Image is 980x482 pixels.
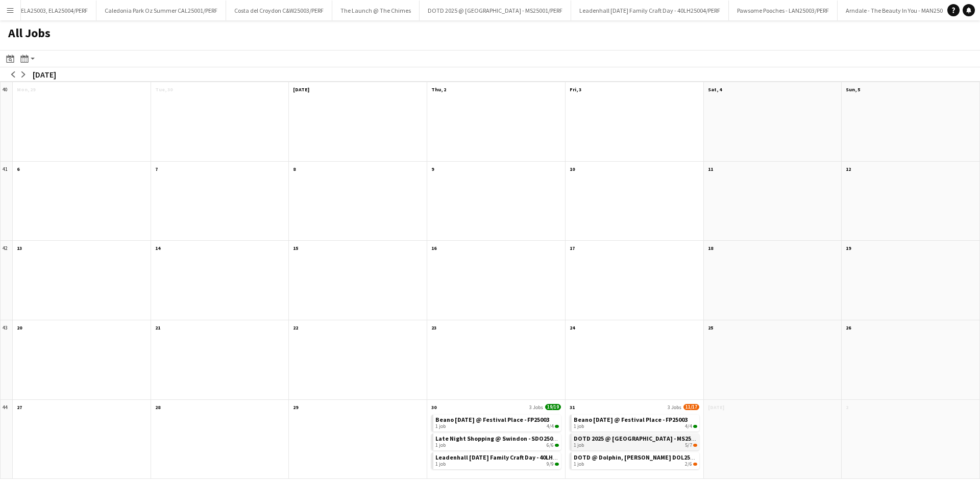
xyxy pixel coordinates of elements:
[574,423,584,429] span: 1 job
[571,1,729,20] button: Leadenhall [DATE] Family Craft Day - 40LH25004/PERF
[17,166,19,172] span: 6
[846,166,851,172] span: 12
[435,416,549,423] span: Beano Halloween @ Festival Place - FP25003
[708,324,713,331] span: 25
[708,404,724,411] span: [DATE]
[570,86,581,93] span: Fri, 3
[435,453,584,461] span: Leadenhall Halloween Family Craft Day - 40LH25004/PERF
[431,166,434,172] span: 9
[574,461,584,467] span: 1 job
[708,86,722,93] span: Sat, 4
[293,324,298,331] span: 22
[545,404,561,410] span: 19/19
[574,434,697,448] a: DOTD 2025 @ [GEOGRAPHIC_DATA] - MS25001/PERF1 job5/7
[570,245,575,251] span: 17
[668,404,681,411] span: 3 Jobs
[155,404,160,411] span: 28
[17,324,22,331] span: 20
[293,86,309,93] span: [DATE]
[685,423,692,429] span: 4/4
[33,69,56,80] div: [DATE]
[293,404,298,411] span: 29
[431,324,436,331] span: 23
[431,404,436,411] span: 30
[17,86,35,93] span: Mon, 29
[547,442,554,448] span: 6/6
[1,162,13,241] div: 41
[555,425,559,428] span: 4/4
[1,241,13,320] div: 42
[693,444,697,447] span: 5/7
[574,442,584,448] span: 1 job
[332,1,420,20] button: The Launch @ The Chimes
[17,245,22,251] span: 13
[846,404,848,411] span: 2
[435,452,559,467] a: Leadenhall [DATE] Family Craft Day - 40LH25004/PERF1 job9/9
[547,461,554,467] span: 9/9
[435,435,593,442] span: Late Night Shopping @ Swindon - SDO25001 & SDO25002
[431,86,446,93] span: Thu, 2
[729,1,838,20] button: Pawsome Pooches - LAN25003/PERF
[431,245,436,251] span: 16
[838,1,972,20] button: Arndale - The Beauty In You - MAN25006/PERF
[1,82,13,162] div: 40
[96,1,226,20] button: Caledonia Park Oz Summer CAL25001/PERF
[683,404,699,410] span: 11/17
[17,404,22,411] span: 27
[435,434,559,448] a: Late Night Shopping @ Swindon - SDO25001 & SDO250021 job6/6
[435,442,446,448] span: 1 job
[846,245,851,251] span: 19
[155,245,160,251] span: 14
[555,463,559,466] span: 9/9
[574,415,697,429] a: Beano [DATE] @ Festival Place - FP250031 job4/4
[570,166,575,172] span: 10
[685,461,692,467] span: 2/6
[846,324,851,331] span: 26
[293,166,296,172] span: 8
[570,404,575,411] span: 31
[293,245,298,251] span: 15
[574,452,697,467] a: DOTD @ Dolphin, [PERSON_NAME] DOL25001/PERF1 job2/6
[708,245,713,251] span: 18
[155,166,158,172] span: 7
[574,416,688,423] span: Beano Halloween @ Festival Place - FP25003
[1,320,13,400] div: 43
[685,442,692,448] span: 5/7
[226,1,332,20] button: Costa del Croydon C&W25003/PERF
[155,86,173,93] span: Tue, 30
[693,463,697,466] span: 2/6
[570,324,575,331] span: 24
[708,166,713,172] span: 11
[574,435,716,442] span: DOTD 2025 @ Merchant Square - MS25001/PERF
[529,404,543,411] span: 3 Jobs
[435,415,559,429] a: Beano [DATE] @ Festival Place - FP250031 job4/4
[547,423,554,429] span: 4/4
[574,453,715,461] span: DOTD @ Dolphin, Poole DOL25001/PERF
[155,324,160,331] span: 21
[693,425,697,428] span: 4/4
[846,86,860,93] span: Sun, 5
[435,461,446,467] span: 1 job
[1,400,13,479] div: 44
[420,1,571,20] button: DOTD 2025 @ [GEOGRAPHIC_DATA] - MS25001/PERF
[435,423,446,429] span: 1 job
[555,444,559,447] span: 6/6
